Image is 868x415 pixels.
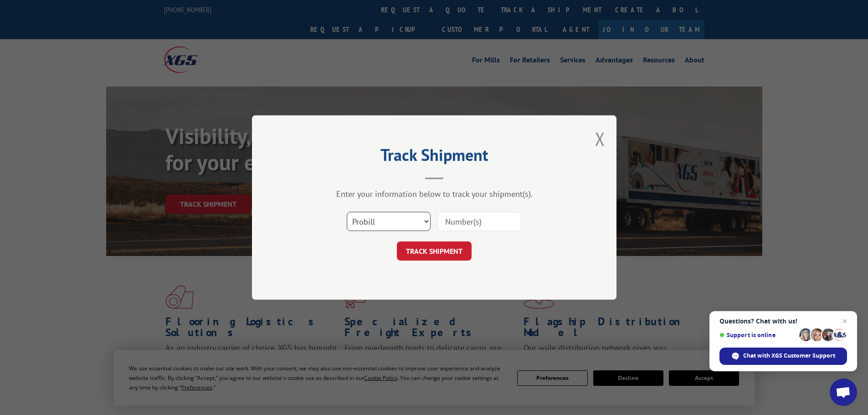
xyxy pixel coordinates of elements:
[719,332,796,338] span: Support is online
[839,316,850,327] span: Close chat
[595,127,605,151] button: Close modal
[298,189,571,199] div: Enter your information below to track your shipment(s).
[437,212,521,231] input: Number(s)
[298,149,571,166] h2: Track Shipment
[719,348,847,365] div: Chat with XGS Customer Support
[743,352,835,360] span: Chat with XGS Customer Support
[397,241,472,261] button: TRACK SHIPMENT
[830,379,857,406] div: Open chat
[719,318,847,325] span: Questions? Chat with us!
